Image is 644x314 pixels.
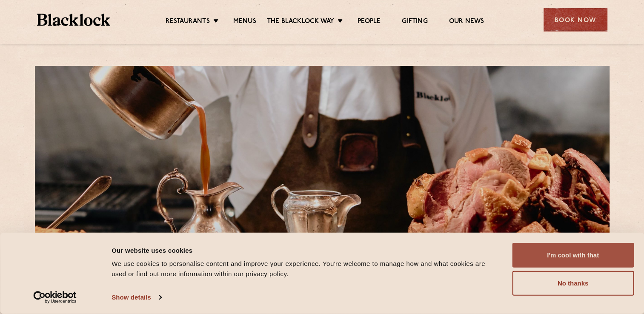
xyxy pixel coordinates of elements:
a: Usercentrics Cookiebot - opens in a new window [18,291,92,304]
a: People [358,17,381,27]
a: Gifting [402,17,427,27]
div: Our website uses cookies [112,245,493,255]
div: Book Now [544,8,607,31]
div: We use cookies to personalise content and improve your experience. You're welcome to manage how a... [112,259,493,279]
a: Our News [449,17,484,27]
button: No thanks [512,271,634,296]
a: Show details [112,291,161,304]
a: The Blacklock Way [267,17,334,27]
a: Menus [233,17,256,27]
a: Restaurants [166,17,210,27]
img: BL_Textured_Logo-footer-cropped.svg [37,14,111,26]
button: I'm cool with that [512,243,634,268]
